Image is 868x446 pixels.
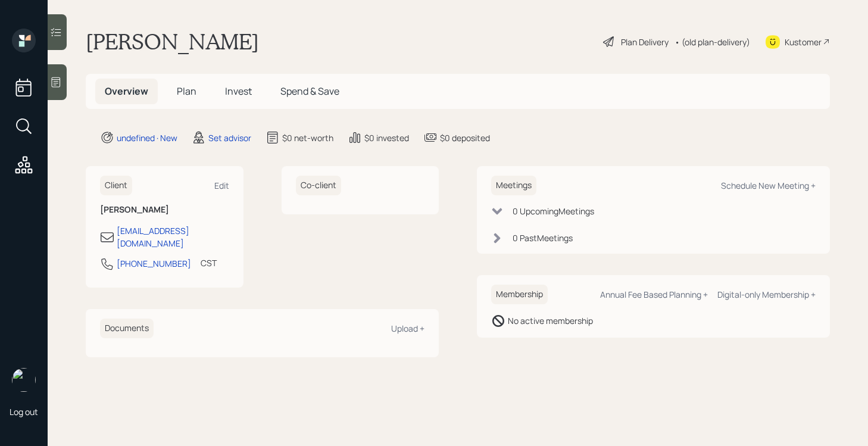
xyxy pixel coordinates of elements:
div: Set advisor [208,132,251,144]
div: 0 Upcoming Meeting s [513,205,594,217]
div: Plan Delivery [621,36,669,48]
span: Invest [225,85,252,98]
h6: Co-client [296,176,341,195]
div: No active membership [508,314,593,327]
div: undefined · New [117,132,177,144]
div: CST [201,257,217,269]
div: [EMAIL_ADDRESS][DOMAIN_NAME] [117,224,229,249]
div: Edit [214,180,229,191]
h6: Documents [100,319,154,338]
h6: [PERSON_NAME] [100,205,229,215]
div: Kustomer [785,36,822,48]
div: 0 Past Meeting s [513,232,573,244]
span: Overview [105,85,148,98]
h6: Membership [491,285,548,304]
div: $0 invested [364,132,409,144]
span: Plan [177,85,196,98]
div: • (old plan-delivery) [675,36,750,48]
div: [PHONE_NUMBER] [117,257,191,270]
img: retirable_logo.png [12,368,36,392]
div: Upload + [391,323,424,334]
div: Log out [10,406,38,417]
div: Annual Fee Based Planning + [600,289,708,300]
div: $0 deposited [440,132,490,144]
div: Schedule New Meeting + [721,180,816,191]
div: Digital-only Membership + [717,289,816,300]
span: Spend & Save [280,85,339,98]
h6: Meetings [491,176,536,195]
h6: Client [100,176,132,195]
div: $0 net-worth [282,132,333,144]
h1: [PERSON_NAME] [86,29,259,55]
